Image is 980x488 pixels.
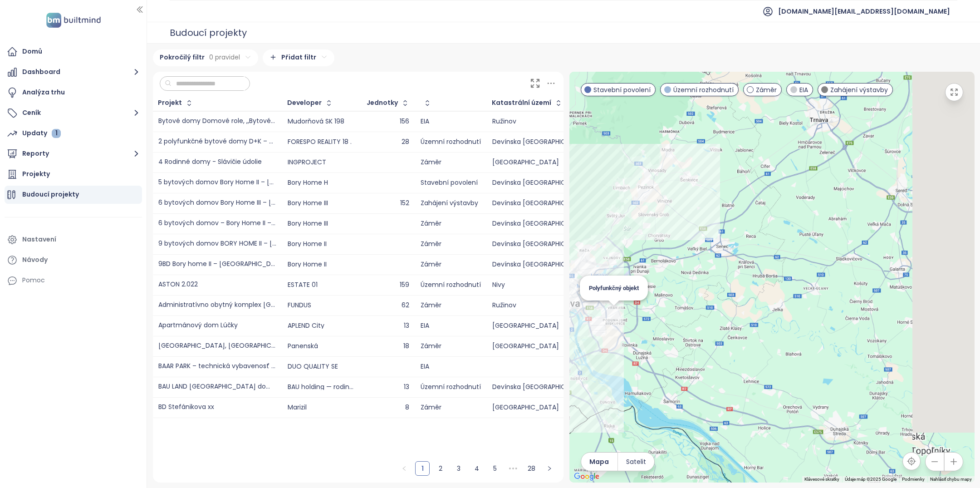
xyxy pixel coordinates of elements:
div: Bory Home II [288,261,327,267]
span: 0 pravidel [209,52,240,62]
div: EIA [421,323,481,329]
div: 1 [52,129,61,138]
div: Návody [22,254,48,266]
div: [GEOGRAPHIC_DATA] [492,404,589,410]
div: 2 polyfunkčné bytové domy D+K – ul. [GEOGRAPHIC_DATA] [158,138,276,145]
div: Přidat filtr [263,49,334,66]
div: Bory Home III [288,200,328,206]
div: Ružinov [492,118,589,124]
a: 1 [416,462,429,475]
span: Mapa [589,457,609,467]
button: Reporty [5,145,142,163]
div: Budoucí projekty [22,189,79,200]
span: Polyfunkčný objekt [589,285,639,291]
div: Jednotky [367,100,398,106]
div: Záměr [421,261,481,267]
div: Záměr [421,343,481,349]
div: EIA [421,118,481,124]
span: Satelit [626,457,646,467]
span: Záměr [756,85,777,95]
button: right [542,461,557,476]
div: Marizil [288,404,307,410]
li: 5 [488,461,502,476]
div: [GEOGRAPHIC_DATA], [GEOGRAPHIC_DATA]. [158,343,276,350]
div: 28 [367,139,409,145]
div: Pokročilý filtr [153,49,258,66]
div: 159 [367,282,409,288]
div: BAAR PARK – technická vybavenosť pre IBV [158,363,276,370]
div: Nastavení [22,234,56,245]
div: 9BD Bory home II – [GEOGRAPHIC_DATA] [158,261,276,268]
div: 6 bytových domov Bory Home III – [GEOGRAPHIC_DATA], časť: Komunikácie [158,200,276,207]
div: Bory Home H [288,180,328,186]
span: left [402,466,407,471]
div: Devínska [GEOGRAPHIC_DATA] [492,200,589,206]
div: Záměr [421,221,481,227]
div: BAU holding — rodinné domy [288,384,356,390]
img: Google [572,471,602,483]
div: 152 [367,200,409,206]
div: 9 bytových domov BORY HOME II – [GEOGRAPHIC_DATA] [158,241,276,247]
span: Stavební povolení [593,85,651,95]
div: Devínska [GEOGRAPHIC_DATA] [492,221,589,227]
div: BD Štefánikova xx [158,404,214,411]
div: Pomoc [5,271,142,290]
div: 13 [367,384,409,390]
a: 2 [434,462,447,475]
div: Analýza trhu [22,87,65,98]
div: 18 [367,343,409,349]
div: Administratívno obytný komplex [GEOGRAPHIC_DATA]. [158,302,276,309]
a: Nastavení [5,231,142,249]
span: right [547,466,552,471]
li: 1 [415,461,430,476]
li: 2 [433,461,448,476]
div: Projekt [158,100,182,106]
div: INGPROJECT [288,159,326,165]
div: Stavební povolení [421,180,481,186]
a: Podmienky (otvorí sa na novej karte) [902,477,925,482]
div: Developer [287,100,322,106]
div: Budoucí projekty [170,24,247,42]
a: Projekty [5,165,142,183]
div: 8 [367,404,409,410]
div: Apartmánový dom Lúčky [158,322,238,329]
li: Následující strana [542,461,557,476]
div: Domů [22,46,42,57]
span: Zahájení výstavby [830,85,888,95]
div: Územní rozhodnutí [421,139,481,145]
span: Územní rozhodnutí [673,85,734,95]
a: Nahlásiť chybu mapy [930,477,972,482]
div: Bory Home III [288,221,328,227]
div: DUO QUALITY SE [288,364,338,370]
div: 156 [367,118,409,124]
button: Ceník [5,104,142,122]
span: EIA [799,85,808,95]
span: [DOMAIN_NAME][EMAIL_ADDRESS][DOMAIN_NAME] [778,0,950,22]
a: 5 [488,462,502,475]
li: Následujících 5 stran [506,461,520,476]
a: Analýza trhu [5,84,142,102]
button: Klávesové skratky [804,476,839,483]
div: Záměr [421,404,481,410]
div: Devínska [GEOGRAPHIC_DATA] [492,384,589,390]
div: Pomoc [22,275,45,286]
div: 5 bytových domov Bory Home II – [GEOGRAPHIC_DATA] [158,179,276,186]
a: Updaty 1 [5,124,142,143]
a: 28 [524,462,538,475]
a: Návody [5,251,142,269]
a: 3 [452,462,465,475]
div: ESTATE 01 [288,282,318,288]
div: Katastrální území [492,100,551,106]
div: Územní rozhodnutí [421,282,481,288]
div: FORESPO REALITY 18 . [288,139,352,145]
div: Ružinov [492,302,589,308]
a: Budoucí projekty [5,186,142,204]
button: Dashboard [5,63,142,81]
div: 4 Rodinné domy - Slávičie údolie [158,159,262,166]
img: logo [44,11,103,30]
span: ••• [506,461,520,476]
div: FUNDUS [288,302,311,308]
li: 28 [524,461,539,476]
div: [GEOGRAPHIC_DATA] [492,159,589,165]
